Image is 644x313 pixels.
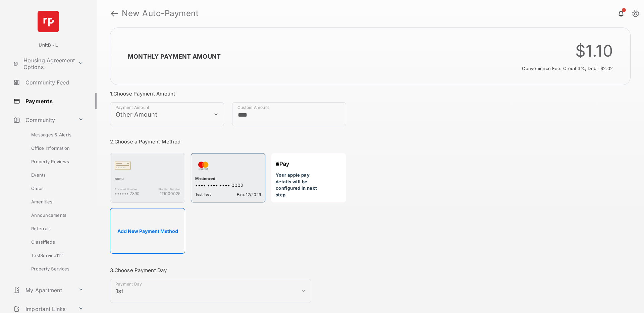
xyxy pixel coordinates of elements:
[12,155,97,168] a: Property Reviews
[11,128,97,279] div: Community
[237,192,261,197] span: Exp: 12/2029
[271,153,346,203] div: Your apple pay details will be configured in next step
[522,66,613,71] span: Convenience Fee: Credit 3%, Debit $2.02
[12,249,97,262] a: TestService1111
[159,191,180,196] span: 111000025
[110,208,185,254] button: Add New Payment Method
[12,168,97,182] a: Events
[110,153,185,203] div: ramuAccount Number•••••• 7890Routing Number111000025
[11,93,97,109] a: Payments
[11,74,97,90] a: Community Feed
[195,176,261,182] div: Mastercard
[517,41,613,61] div: $1.10
[11,112,75,128] a: Community
[12,262,97,279] a: Property Services
[115,176,180,182] div: ramu
[12,128,97,141] a: Messages & Alerts
[121,53,221,60] h2: Monthly Payment Amount
[195,182,261,189] div: •••• •••• •••• 0002
[115,188,140,191] span: Account Number
[11,56,75,72] a: Housing Agreement Options
[115,191,140,196] span: •••••• 7890
[276,172,326,198] div: Your apple pay details will be configured in next step
[191,153,266,203] div: Mastercard•••• •••• •••• 0002Test TestExp: 12/2029
[11,282,75,298] a: My Apartment
[12,235,97,249] a: Classifieds
[38,11,59,32] img: svg+xml;base64,PHN2ZyB4bWxucz0iaHR0cDovL3d3dy53My5vcmcvMjAwMC9zdmciIHdpZHRoPSI2NCIgaGVpZ2h0PSI2NC...
[12,182,97,195] a: Clubs
[12,222,97,235] a: Referrals
[195,192,211,197] span: Test Test
[12,208,97,222] a: Announcements
[12,141,97,155] a: Office Information
[110,90,346,97] h3: 1. Choose Payment Amount
[12,195,97,208] a: Amenities
[110,267,346,273] h3: 3. Choose Payment Day
[159,188,180,191] span: Routing Number
[39,42,58,49] p: UnitB - L
[110,138,346,145] h3: 2. Choose a Payment Method
[122,9,199,17] strong: New Auto-Payment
